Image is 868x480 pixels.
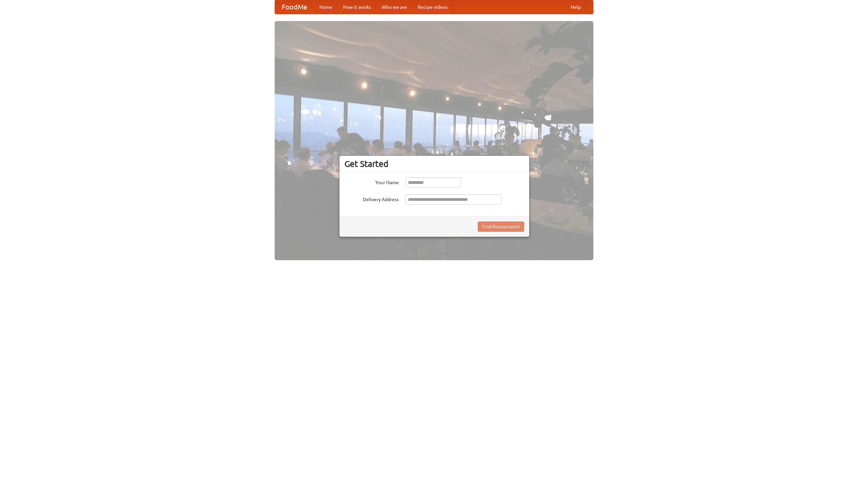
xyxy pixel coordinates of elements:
a: Help [565,0,586,14]
label: Delivery Address [344,194,399,203]
a: FoodMe [275,0,314,14]
a: Home [314,0,338,14]
button: Find Restaurants! [478,222,524,232]
h3: Get Started [344,159,524,169]
a: Recipe videos [412,0,453,14]
label: Your Name [344,177,399,186]
a: Who we are [376,0,412,14]
a: How it works [338,0,376,14]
